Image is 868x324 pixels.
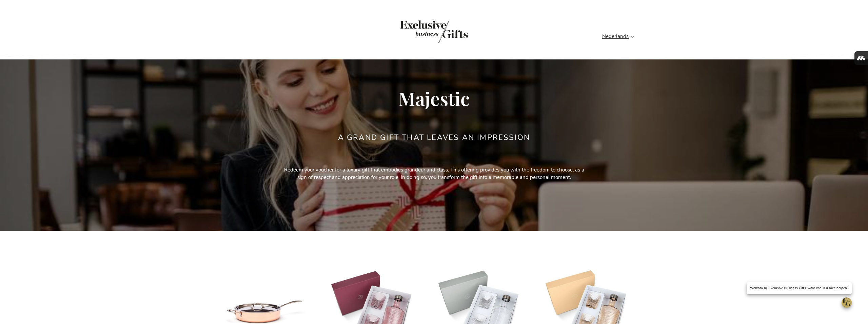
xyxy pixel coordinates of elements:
h2: a grand gift that leaves an impression [338,133,530,142]
div: Nederlands [602,33,639,40]
span: Majestic [398,86,470,111]
p: Redeem your voucher for a luxury gift that embodies grandeur and class. This offering provides yo... [281,166,587,181]
span: Nederlands [602,33,629,40]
